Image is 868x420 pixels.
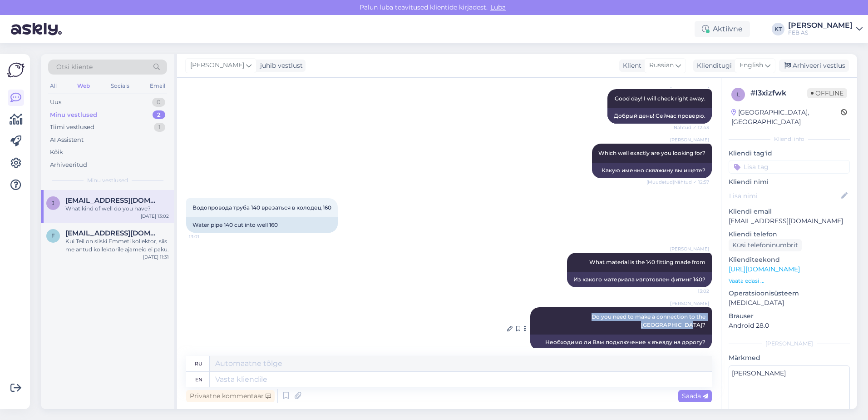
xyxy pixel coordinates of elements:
div: Water pipe 140 cut into well 160 [186,217,338,233]
img: Askly Logo [7,61,25,79]
div: # l3xizfwk [750,88,807,99]
p: Kliendi nimi [729,177,850,187]
div: Какую именно скважину вы ищете? [592,163,712,178]
span: What material is the 140 fitting made from [589,259,705,265]
p: Operatsioonisüsteem [729,289,850,298]
input: Lisa tag [729,160,850,174]
div: [DATE] 11:31 [143,254,169,260]
div: 0 [152,98,165,107]
div: 2 [153,110,165,120]
span: Otsi kliente [56,62,93,72]
div: ru [195,356,202,371]
div: [GEOGRAPHIC_DATA], [GEOGRAPHIC_DATA] [731,108,841,127]
span: (Muudetud) Nähtud ✓ 12:57 [646,179,709,185]
div: Добрый день! Сейчас проверю. [607,108,712,124]
span: Nähtud ✓ 12:43 [674,124,709,131]
div: Tiimi vestlused [50,123,94,132]
span: [PERSON_NAME] [670,245,709,252]
p: Android 28.0 [729,321,850,330]
div: AI Assistent [50,135,84,145]
span: f [51,232,55,239]
span: j [52,200,54,206]
span: Russian [649,60,674,70]
div: juhib vestlust [256,61,303,70]
a: [URL][DOMAIN_NAME] [729,265,800,273]
div: Arhiveeritud [50,160,87,170]
span: Водопровода труба 140 врезаться в колодец 160 [192,204,331,211]
p: Kliendi tag'id [729,149,850,158]
p: [EMAIL_ADDRESS][DOMAIN_NAME] [729,216,850,226]
input: Lisa nimi [729,191,839,201]
a: [PERSON_NAME]FEB AS [788,22,863,36]
span: Minu vestlused [87,176,128,185]
div: Необходимо ли Вам подключение к въезду на дорогу? [530,335,712,350]
div: Socials [109,80,131,92]
span: Good day! I will check right away. [615,95,705,102]
p: [MEDICAL_DATA] [729,298,850,308]
span: English [740,60,763,70]
span: felikavendel35@gmail.com [65,229,160,237]
div: Klienditugi [693,61,732,70]
span: 13:01 [189,233,223,240]
div: Kui Teil on siiski Emmeti kollektor, siis me antud kollektorile ajameid ei paku. [65,237,169,254]
div: Privaatne kommentaar [186,390,275,402]
div: Minu vestlused [50,110,97,120]
p: Vaata edasi ... [729,277,850,285]
div: All [48,80,59,92]
span: [PERSON_NAME] [670,300,709,307]
span: [PERSON_NAME] [670,136,709,143]
div: 1 [154,123,165,132]
div: Web [75,80,92,92]
span: 13:02 [675,288,709,295]
span: [PERSON_NAME] [190,60,244,70]
div: Küsi telefoninumbrit [729,239,802,251]
div: Klient [619,61,641,70]
div: en [195,372,202,387]
div: KT [772,23,784,35]
div: [DATE] 13:02 [141,213,169,220]
span: Which well exactly are you looking for? [598,150,705,156]
p: Brauser [729,311,850,321]
p: Märkmed [729,353,850,363]
div: Email [148,80,167,92]
span: juliaabolina@gmail.com [65,196,160,205]
div: [PERSON_NAME] [729,340,850,348]
p: Klienditeekond [729,255,850,265]
div: Kliendi info [729,135,850,143]
span: Offline [807,88,847,98]
div: [PERSON_NAME] [788,22,853,29]
div: Aktiivne [695,21,750,37]
span: Luba [488,3,508,11]
div: What kind of well do you have? [65,205,169,213]
span: Do you need to make a connection to the [GEOGRAPHIC_DATA]? [592,313,707,328]
div: Из какого материала изготовлен фитинг 140? [567,272,712,287]
div: Kõik [50,148,63,157]
div: Arhiveeri vestlus [779,60,849,72]
p: Kliendi email [729,207,850,216]
p: Kliendi telefon [729,230,850,239]
span: l [737,91,740,98]
span: Saada [682,392,708,400]
div: FEB AS [788,29,853,36]
div: Uus [50,98,61,107]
